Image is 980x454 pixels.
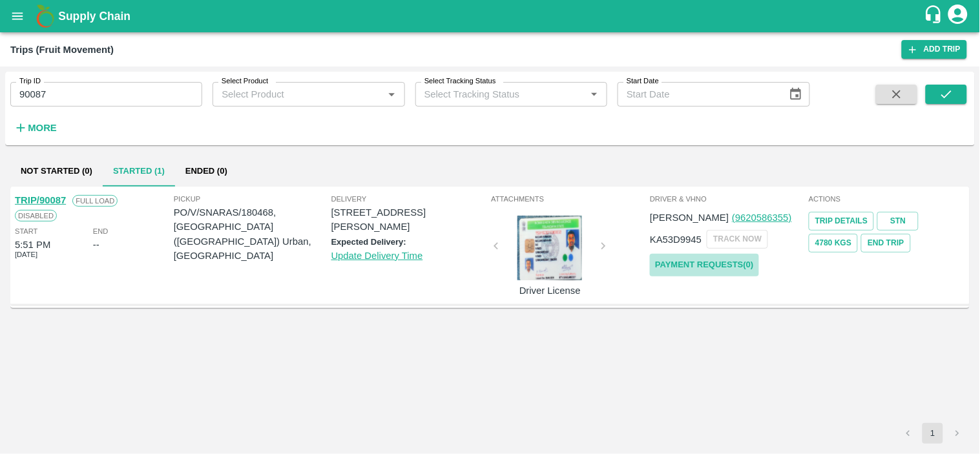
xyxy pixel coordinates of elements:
[650,232,702,247] p: KA53D9945
[15,195,66,205] a: TRIP/90087
[222,76,268,87] label: Select Product
[72,195,118,207] span: Full Load
[732,212,791,223] a: (9620586355)
[58,7,924,25] a: Supply Chain
[93,225,109,237] span: End
[216,86,379,103] input: Select Product
[501,284,598,298] p: Driver License
[902,40,967,59] a: Add Trip
[3,1,32,31] button: open drawer
[58,10,130,23] b: Supply Chain
[491,193,647,205] span: Attachments
[174,193,331,205] span: Pickup
[10,117,60,139] button: More
[174,205,331,263] p: PO/V/SNARAS/180468, [GEOGRAPHIC_DATA] ([GEOGRAPHIC_DATA]) Urban, [GEOGRAPHIC_DATA]
[809,212,874,231] a: Trip Details
[32,3,58,29] img: logo
[650,193,806,205] span: Driver & VHNo
[861,234,910,253] button: Tracking Url
[809,193,965,205] span: Actions
[10,41,114,58] div: Trips (Fruit Movement)
[10,82,202,107] input: Enter Trip ID
[28,123,57,133] strong: More
[15,225,37,237] span: Start
[331,193,489,205] span: Delivery
[809,234,858,253] button: 4780 Kgs
[923,423,943,444] button: page 1
[10,156,103,187] button: Not Started (0)
[946,3,970,30] div: account of current user
[586,86,603,103] button: Open
[419,86,565,103] input: Select Tracking Status
[650,254,758,276] a: Payment Requests(0)
[924,5,946,28] div: customer-support
[19,76,41,87] label: Trip ID
[424,76,496,87] label: Select Tracking Status
[896,423,970,444] nav: pagination navigation
[93,238,99,252] div: --
[331,251,423,261] a: Update Delivery Time
[784,82,808,107] button: Choose date
[331,237,406,247] label: Expected Delivery:
[618,82,778,107] input: Start Date
[383,86,400,103] button: Open
[15,210,57,222] span: Disabled
[331,205,489,234] p: [STREET_ADDRESS][PERSON_NAME]
[15,249,37,260] span: [DATE]
[15,238,50,252] div: 5:51 PM
[627,76,659,87] label: Start Date
[175,156,238,187] button: Ended (0)
[103,156,175,187] button: Started (1)
[877,212,919,231] a: STN
[650,212,729,223] span: [PERSON_NAME]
